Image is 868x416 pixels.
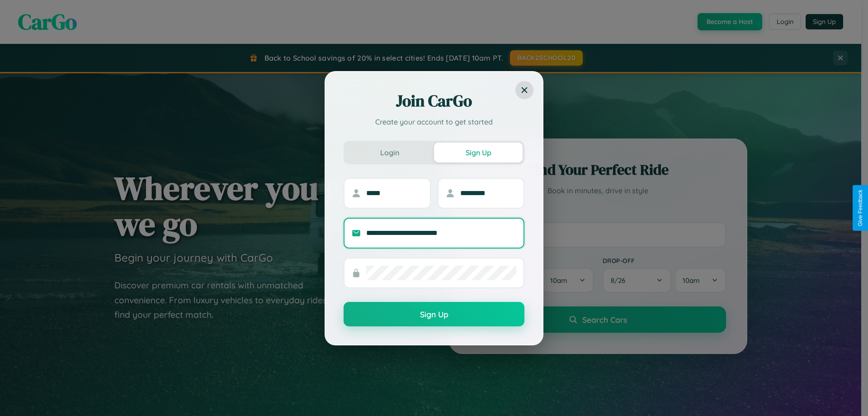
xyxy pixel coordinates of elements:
h2: Join CarGo [344,90,524,112]
p: Create your account to get started [344,116,524,127]
div: Give Feedback [857,190,863,226]
button: Login [345,143,434,163]
button: Sign Up [344,302,524,326]
button: Sign Up [434,143,523,163]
